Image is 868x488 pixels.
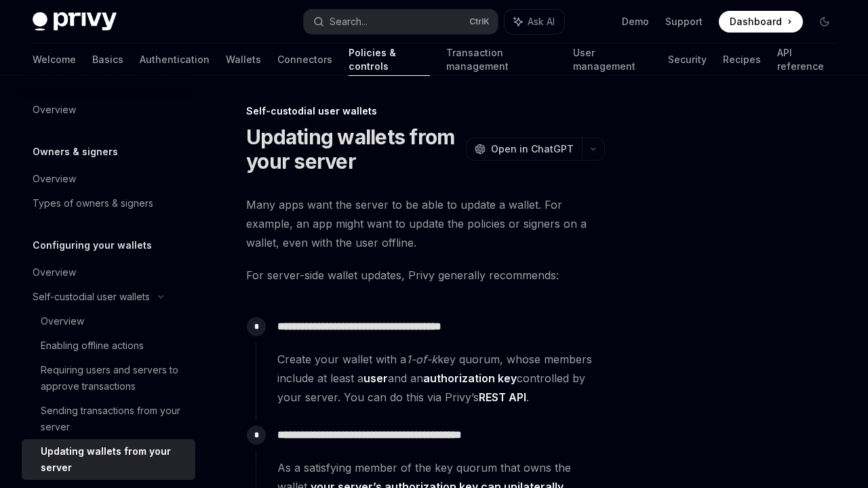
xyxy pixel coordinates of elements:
[622,15,649,28] a: Demo
[22,399,195,439] a: Sending transactions from your server
[777,43,835,76] a: API reference
[668,43,707,76] a: Security
[730,15,782,28] span: Dashboard
[33,12,117,31] img: dark logo
[140,43,210,76] a: Authentication
[33,43,76,76] a: Welcome
[33,195,153,211] div: Types of owners & signers
[246,195,605,252] span: Many apps want the server to be able to update a wallet. For example, an app might want to update...
[22,167,195,191] a: Overview
[22,358,195,399] a: Requiring users and servers to approve transactions
[246,104,605,118] div: Self-custodial user wallets
[22,260,195,285] a: Overview
[491,142,574,156] span: Open in ChatGPT
[22,439,195,480] a: Updating wallets from your server
[41,403,187,435] div: Sending transactions from your server
[723,43,761,76] a: Recipes
[446,43,557,76] a: Transaction management
[33,264,76,281] div: Overview
[469,16,490,27] span: Ctrl K
[277,350,604,407] span: Create your wallet with a key quorum, whose members include at least a and an controlled by your ...
[573,43,652,76] a: User management
[246,125,460,174] h1: Updating wallets from your server
[22,98,195,122] a: Overview
[423,371,517,385] strong: authorization key
[41,443,187,476] div: Updating wallets from your server
[330,14,368,30] div: Search...
[304,9,498,34] button: Search...CtrlK
[41,313,84,329] div: Overview
[22,191,195,216] a: Types of owners & signers
[505,9,564,34] button: Ask AI
[363,371,388,385] strong: user
[33,289,150,305] div: Self-custodial user wallets
[246,266,605,285] span: For server-side wallet updates, Privy generally recommends:
[277,43,332,76] a: Connectors
[814,11,835,33] button: Toggle dark mode
[479,390,526,405] a: REST API
[41,338,144,354] div: Enabling offline actions
[41,362,187,394] div: Requiring users and servers to approve transactions
[665,15,703,28] a: Support
[33,144,118,160] h5: Owners & signers
[528,15,555,28] span: Ask AI
[33,171,76,187] div: Overview
[226,43,261,76] a: Wallets
[406,352,437,366] em: 1-of-k
[349,43,430,76] a: Policies & controls
[466,138,582,161] button: Open in ChatGPT
[33,102,76,118] div: Overview
[33,237,152,253] h5: Configuring your wallets
[719,11,803,33] a: Dashboard
[22,333,195,358] a: Enabling offline actions
[92,43,123,76] a: Basics
[22,309,195,333] a: Overview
